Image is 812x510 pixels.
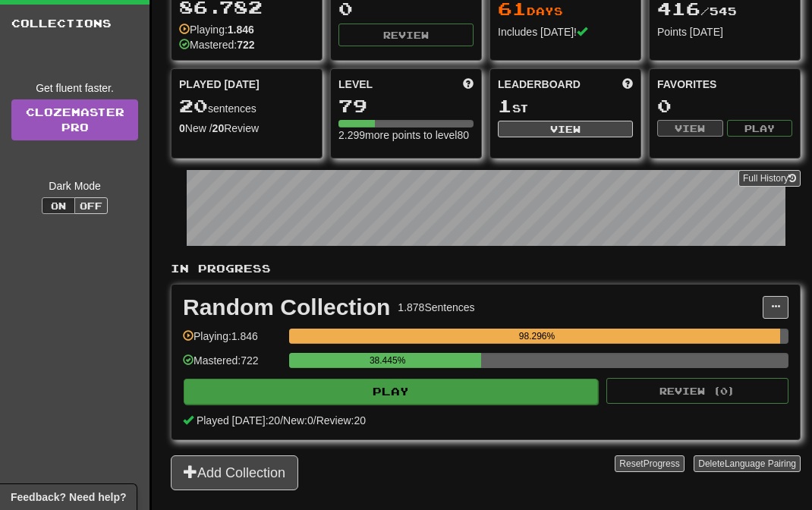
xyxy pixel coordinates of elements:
span: Language Pairing [725,458,796,469]
button: DeleteLanguage Pairing [694,455,801,472]
span: New: 0 [283,414,313,427]
strong: 722 [237,39,254,51]
button: Full History [738,170,801,187]
button: On [42,197,75,214]
div: Playing: [179,22,254,37]
span: / 545 [657,5,737,17]
div: sentences [179,96,314,116]
div: 79 [338,96,474,115]
strong: 0 [179,122,185,134]
div: 1.878 Sentences [398,300,474,315]
div: Get fluent faster. [11,80,138,96]
button: Review [338,24,474,46]
div: 0 [657,96,792,115]
div: Includes [DATE]! [498,24,633,39]
div: 2.299 more points to level 80 [338,127,474,143]
div: 98.296% [294,329,780,344]
div: Playing: 1.846 [183,329,282,354]
button: View [657,120,723,137]
div: Mastered: [179,37,255,52]
button: ResetProgress [615,455,684,472]
button: Add Collection [171,455,298,490]
span: 1 [498,95,512,116]
a: ClozemasterPro [11,99,138,140]
div: Points [DATE] [657,24,792,39]
span: Played [DATE] [179,77,260,92]
div: New / Review [179,121,314,136]
div: 38.445% [294,353,481,368]
strong: 1.846 [228,24,254,36]
span: Leaderboard [498,77,581,92]
div: st [498,96,633,116]
div: Dark Mode [11,178,138,194]
span: This week in points, UTC [622,77,633,92]
button: Play [727,120,793,137]
span: Played [DATE]: 20 [197,414,280,427]
button: Off [74,197,108,214]
span: Open feedback widget [11,490,126,505]
button: View [498,121,633,137]
span: Score more points to level up [463,77,474,92]
p: In Progress [171,261,801,276]
button: Review (0) [606,378,788,404]
div: Random Collection [183,296,390,319]
div: Mastered: 722 [183,353,282,378]
span: Review: 20 [316,414,366,427]
strong: 20 [212,122,225,134]
span: Progress [644,458,680,469]
span: / [313,414,316,427]
span: / [280,414,283,427]
button: Play [184,379,598,405]
div: Favorites [657,77,792,92]
span: 20 [179,95,208,116]
span: Level [338,77,373,92]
